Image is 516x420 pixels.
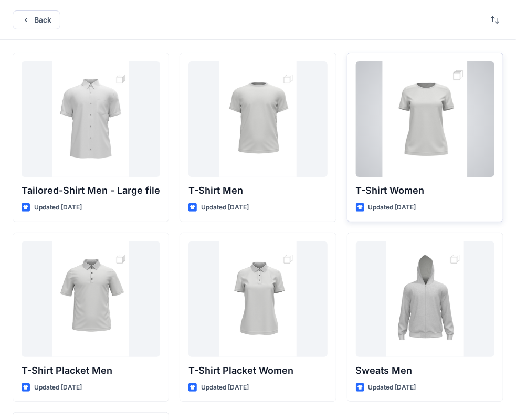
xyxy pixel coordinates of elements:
p: Tailored-Shirt Men - Large file [22,183,160,198]
button: Back [13,10,60,29]
p: Updated [DATE] [368,382,416,393]
p: Updated [DATE] [34,202,82,213]
p: T-Shirt Placket Women [188,363,327,378]
p: Updated [DATE] [201,382,249,393]
a: Tailored-Shirt Men - Large file [22,61,160,177]
p: Updated [DATE] [201,202,249,213]
a: T-Shirt Placket Women [188,241,327,357]
p: Sweats Men [356,363,494,378]
p: T-Shirt Women [356,183,494,198]
p: T-Shirt Men [188,183,327,198]
a: T-Shirt Women [356,61,494,177]
a: Sweats Men [356,241,494,357]
p: Updated [DATE] [368,202,416,213]
p: T-Shirt Placket Men [22,363,160,378]
p: Updated [DATE] [34,382,82,393]
a: T-Shirt Men [188,61,327,177]
a: T-Shirt Placket Men [22,241,160,357]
